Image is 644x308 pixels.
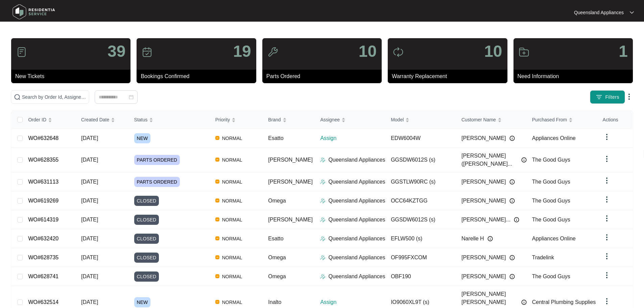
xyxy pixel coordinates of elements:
span: [DATE] [81,274,98,279]
img: Vercel Logo [215,300,219,304]
a: WO#619269 [28,198,58,204]
span: [PERSON_NAME] [461,254,506,262]
th: Actions [597,111,633,129]
img: dropdown arrow [603,214,611,222]
span: Model [391,116,404,123]
td: OBF190 [385,267,456,286]
img: Assigner Icon [320,198,326,204]
a: WO#631113 [28,179,58,185]
p: Assign [320,298,385,306]
span: The Good Guys [532,179,570,185]
img: Info icon [509,179,515,185]
img: Assigner Icon [320,157,326,163]
img: Vercel Logo [215,198,219,203]
td: GGSDW6012S (s) [385,148,456,172]
span: NORMAL [219,235,245,243]
span: NORMAL [219,254,245,262]
img: Vercel Logo [215,136,219,140]
p: Queensland Appliances [328,254,385,262]
img: icon [267,47,278,57]
img: search-icon [14,94,21,100]
img: Info icon [521,300,527,305]
span: [PERSON_NAME] [461,178,506,186]
span: The Good Guys [532,157,570,163]
img: Vercel Logo [215,236,219,240]
span: NEW [134,297,151,307]
span: Narelle H [461,235,484,243]
span: NORMAL [219,178,245,186]
th: Model [385,111,456,129]
td: GGSTLW90RC (s) [385,172,456,191]
span: The Good Guys [532,217,570,222]
img: Vercel Logo [215,158,219,162]
span: Assignee [320,116,340,123]
span: [DATE] [81,135,98,141]
span: NORMAL [219,156,245,164]
span: Appliances Online [532,135,576,141]
p: 1 [619,43,628,60]
a: WO#632648 [28,135,58,141]
img: icon [519,47,529,57]
p: Queensland Appliances [328,273,385,281]
span: Status [134,116,148,123]
p: 10 [484,43,502,60]
span: [DATE] [81,179,98,185]
span: Omega [268,274,286,279]
p: Need Information [518,72,633,80]
td: GGSDW6012S (s) [385,210,456,229]
img: dropdown arrow [603,252,611,260]
img: Assigner Icon [320,179,326,185]
img: residentia service logo [10,2,57,22]
p: Bookings Confirmed [141,72,256,80]
span: CLOSED [134,234,159,244]
img: dropdown arrow [603,233,611,241]
th: Priority [210,111,263,129]
img: Assigner Icon [320,255,326,260]
img: Assigner Icon [320,274,326,279]
span: Created Date [81,116,109,123]
span: NORMAL [219,216,245,224]
p: 10 [359,43,377,60]
span: CLOSED [134,215,159,225]
img: dropdown arrow [603,176,611,185]
span: Order ID [28,116,46,123]
span: [DATE] [81,198,98,204]
p: Queensland Appliances [328,178,385,186]
p: Queensland Appliances [328,216,385,224]
span: NORMAL [219,134,245,142]
img: Info icon [509,255,515,260]
img: Vercel Logo [215,217,219,221]
a: WO#628355 [28,157,58,163]
img: dropdown arrow [603,133,611,141]
span: [PERSON_NAME]... [461,216,510,224]
img: Vercel Logo [215,255,219,259]
th: Assignee [315,111,385,129]
span: Esatto [268,236,283,241]
span: NORMAL [219,273,245,281]
span: [PERSON_NAME] [268,157,313,163]
img: dropdown arrow [603,195,611,204]
img: dropdown arrow [603,297,611,305]
img: dropdown arrow [603,271,611,279]
span: NORMAL [219,197,245,205]
th: Brand [263,111,315,129]
span: Customer Name [461,116,496,123]
img: Assigner Icon [320,236,326,241]
td: EFLW500 (s) [385,229,456,248]
img: Info icon [509,198,515,204]
img: Info icon [487,236,493,241]
td: OF995FXCOM [385,248,456,267]
p: Parts Ordered [266,72,382,80]
span: [DATE] [81,157,98,163]
p: Queensland Appliances [328,156,385,164]
td: OCC64KZTGG [385,191,456,210]
span: Priority [215,116,230,123]
span: CLOSED [134,253,159,263]
p: Queensland Appliances [328,197,385,205]
span: PARTS ORDERED [134,177,180,187]
span: The Good Guys [532,274,570,279]
img: icon [393,47,404,57]
th: Purchased From [527,111,597,129]
span: [PERSON_NAME] [268,217,313,222]
span: PARTS ORDERED [134,155,180,165]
